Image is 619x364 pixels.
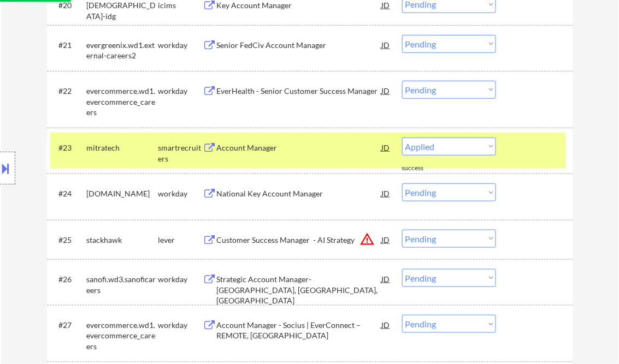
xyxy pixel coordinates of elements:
div: workday [158,320,203,331]
div: EverHealth - Senior Customer Success Manager [217,86,382,97]
div: evercommerce.wd1.evercommerce_careers [87,320,158,352]
div: JD [381,269,392,289]
div: JD [381,138,392,157]
div: JD [381,35,392,55]
div: National Key Account Manager [217,188,382,199]
div: success [402,164,446,173]
div: JD [381,230,392,249]
div: #27 [59,320,78,331]
div: #21 [59,40,78,51]
div: #26 [59,274,78,285]
div: Customer Success Manager - AI Strategy [217,235,382,246]
button: warning_amber [360,231,375,247]
div: Account Manager [217,142,382,153]
div: JD [381,315,392,335]
div: Account Manager - Socius | EverConnect – REMOTE, [GEOGRAPHIC_DATA] [217,320,382,341]
div: JD [381,81,392,100]
div: workday [158,274,203,285]
div: workday [158,40,203,51]
div: evergreenix.wd1.external-careers2 [87,40,158,61]
div: Senior FedCiv Account Manager [217,40,382,51]
div: JD [381,183,392,203]
div: sanofi.wd3.sanoficareers [87,274,158,295]
div: Strategic Account Manager-[GEOGRAPHIC_DATA], [GEOGRAPHIC_DATA], [GEOGRAPHIC_DATA] [217,274,382,306]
